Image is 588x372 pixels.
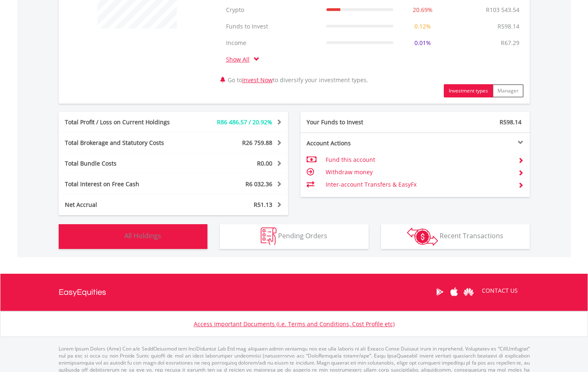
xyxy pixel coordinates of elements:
button: All Holdings [59,224,207,249]
button: Recent Transactions [381,224,530,249]
td: Inter-account Transfers & EasyFx [326,178,511,191]
a: Show All [226,55,254,63]
div: Total Interest on Free Cash [59,180,193,188]
div: Total Bundle Costs [59,159,193,168]
a: Apple [447,279,462,305]
img: holdings-wht.png [105,227,123,245]
button: Manager [493,84,524,97]
div: Net Accrual [59,201,193,209]
a: Invest Now [242,76,273,84]
a: CONTACT US [476,279,524,302]
td: 0.12% [398,18,448,35]
span: R86 486.57 / 20.92% [217,118,272,126]
span: Pending Orders [278,231,327,240]
span: R26 759.88 [242,139,272,147]
td: R103 543.54 [482,2,524,18]
img: pending_instructions-wht.png [261,227,276,245]
span: Recent Transactions [440,231,503,240]
td: R67.29 [497,35,524,51]
button: Pending Orders [220,224,369,249]
div: Total Brokerage and Statutory Costs [59,139,193,147]
td: Funds to Invest [222,18,322,35]
div: Total Profit / Loss on Current Holdings [59,118,193,126]
span: R598.14 [500,118,521,126]
a: Access Important Documents (i.e. Terms and Conditions, Cost Profile etc) [194,320,395,328]
button: Investment types [444,84,493,97]
span: R6 032.36 [245,180,272,188]
td: 20.69% [398,2,448,18]
div: Your Funds to Invest [300,118,415,126]
a: EasyEquities [59,274,106,311]
div: Account Actions [300,139,415,147]
a: Huawei [462,279,476,305]
td: Fund this account [326,154,511,166]
img: transactions-zar-wht.png [407,227,438,246]
td: Income [222,35,322,51]
span: R0.00 [257,159,272,167]
td: 0.01% [398,35,448,51]
a: Google Play [433,279,447,305]
td: Crypto [222,2,322,18]
span: R51.13 [254,201,272,209]
span: All Holdings [124,231,161,240]
td: Withdraw money [326,166,511,178]
td: R598.14 [493,18,524,35]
